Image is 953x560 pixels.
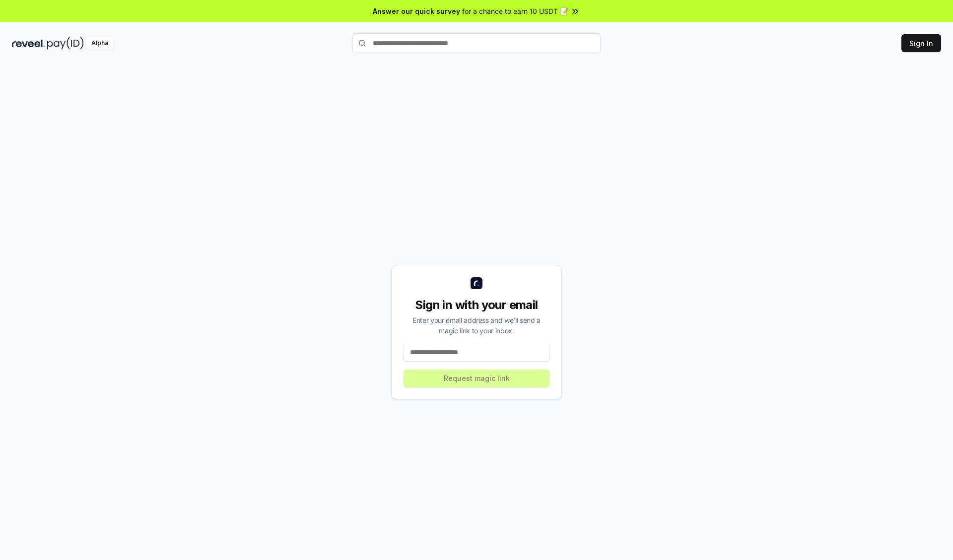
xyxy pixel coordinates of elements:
img: reveel_dark [12,37,45,50]
div: Sign in with your email [404,297,549,313]
span: Answer our quick survey [373,6,460,16]
img: pay_id [47,37,84,50]
div: Enter your email address and we’ll send a magic link to your inbox. [404,315,549,336]
button: Sign In [901,34,941,52]
span: for a chance to earn 10 USDT 📝 [462,6,568,16]
img: logo_small [471,277,482,289]
div: Alpha [86,37,114,50]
